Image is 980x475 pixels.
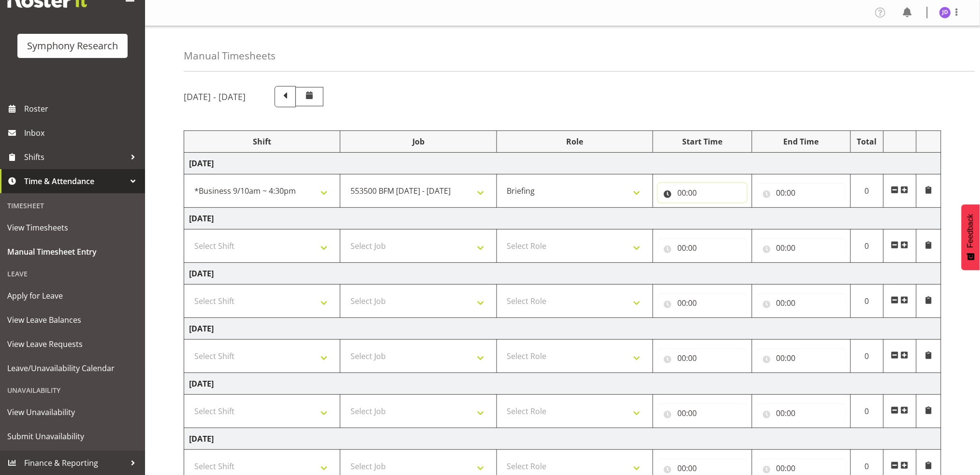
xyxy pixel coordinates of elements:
[184,208,941,230] td: [DATE]
[757,403,846,423] input: Click to select...
[757,136,846,147] div: End Time
[658,403,746,423] input: Click to select...
[757,238,846,258] input: Click to select...
[502,136,648,147] div: Role
[2,240,143,264] a: Manual Timesheet Entry
[757,183,846,202] input: Click to select...
[939,7,951,18] img: jennifer-donovan1879.jpg
[7,288,138,303] span: Apply for Leave
[7,337,138,351] span: View Leave Requests
[7,429,138,444] span: Submit Unavailability
[757,348,846,368] input: Click to select...
[24,456,126,470] span: Finance & Reporting
[184,373,941,395] td: [DATE]
[24,150,126,164] span: Shifts
[658,136,746,147] div: Start Time
[7,405,138,419] span: View Unavailability
[2,196,143,216] div: Timesheet
[7,313,138,327] span: View Leave Balances
[184,91,246,102] h5: [DATE] - [DATE]
[850,340,883,373] td: 0
[184,153,941,174] td: [DATE]
[850,230,883,263] td: 0
[2,332,143,356] a: View Leave Requests
[2,380,143,400] div: Unavailability
[757,293,846,313] input: Click to select...
[27,39,118,53] div: Symphony Research
[184,318,941,340] td: [DATE]
[184,428,941,450] td: [DATE]
[2,284,143,308] a: Apply for Leave
[2,264,143,284] div: Leave
[966,214,975,248] span: Feedback
[850,285,883,318] td: 0
[2,308,143,332] a: View Leave Balances
[856,136,878,147] div: Total
[7,361,138,375] span: Leave/Unavailability Calendar
[658,238,746,258] input: Click to select...
[184,50,276,61] h4: Manual Timesheets
[7,220,138,235] span: View Timesheets
[2,400,143,424] a: View Unavailability
[24,126,140,140] span: Inbox
[962,204,980,270] button: Feedback - Show survey
[2,216,143,240] a: View Timesheets
[850,395,883,428] td: 0
[658,348,746,368] input: Click to select...
[24,101,140,116] span: Roster
[2,356,143,380] a: Leave/Unavailability Calendar
[658,183,746,202] input: Click to select...
[189,136,335,147] div: Shift
[2,424,143,448] a: Submit Unavailability
[24,174,126,188] span: Time & Attendance
[345,136,491,147] div: Job
[658,293,746,313] input: Click to select...
[7,245,138,259] span: Manual Timesheet Entry
[184,263,941,285] td: [DATE]
[850,174,883,208] td: 0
